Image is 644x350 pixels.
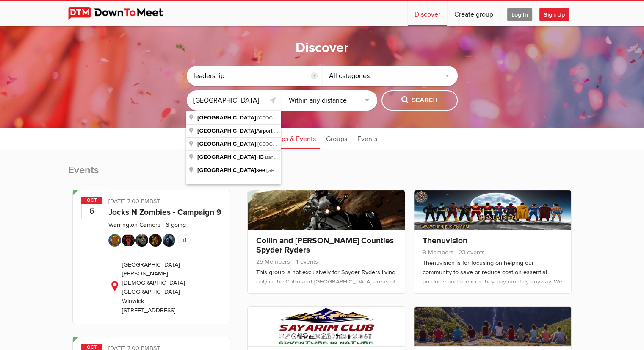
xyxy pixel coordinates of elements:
span: 9 Members [423,249,453,256]
span: [GEOGRAPHIC_DATA] [197,167,256,173]
a: Collin and [PERSON_NAME] Counties Spyder Ryders [256,236,394,255]
span: [GEOGRAPHIC_DATA] [257,115,306,120]
b: 6 [82,203,102,219]
span: Search [401,96,437,105]
a: Sign Up [539,1,576,26]
a: Groups & Events [263,128,320,149]
input: Search... [187,66,322,86]
img: Jason Bridgeman [149,234,162,247]
a: Jocks N Zombies - Campaign 9 [108,207,221,217]
span: Log In [507,8,532,21]
span: [GEOGRAPHIC_DATA], [GEOGRAPHIC_DATA] [257,142,357,147]
a: Create group [448,1,500,26]
h2: Groups [243,164,576,186]
span: 23 events [455,249,485,256]
span: Airport (ZRH) [197,128,290,134]
h1: Discover [296,39,349,57]
span: see [197,167,266,173]
a: Log In [500,1,539,26]
span: 25 Members [256,258,290,265]
span: Europe/London [149,197,160,205]
input: Location or ZIP-Code [187,90,282,111]
a: Discover [408,1,447,26]
span: Bahnhofplatz, [GEOGRAPHIC_DATA], [GEOGRAPHIC_DATA] [265,155,394,160]
img: DownToMeet [68,7,176,20]
span: [GEOGRAPHIC_DATA] [197,128,256,134]
span: [GEOGRAPHIC_DATA] [197,114,256,121]
span: [GEOGRAPHIC_DATA] [197,141,256,147]
span: 4 events [292,258,318,265]
span: [GEOGRAPHIC_DATA][PERSON_NAME] [DEMOGRAPHIC_DATA] [GEOGRAPHIC_DATA] Winwick [STREET_ADDRESS] [122,261,185,314]
span: +1 [178,234,191,247]
span: [GEOGRAPHIC_DATA] [197,154,256,160]
a: Events [353,128,381,149]
button: Search [381,90,458,111]
div: [DATE] 7:00 PM [108,197,221,208]
span: Sign Up [539,8,569,21]
img: Mark is to blame. [122,234,135,247]
img: DuncanE [135,234,148,247]
div: All categories [322,66,458,86]
img: Tez McArt [163,234,175,247]
span: HB [197,154,265,160]
a: Thenuvision [423,236,467,246]
h2: Events [68,164,235,186]
span: Oct [81,197,102,204]
img: Warrington Gamers Dave [108,234,121,247]
a: Warrington Gamers [108,221,160,228]
li: 6 going [162,221,186,228]
span: [GEOGRAPHIC_DATA] [266,168,315,173]
a: Groups [322,128,351,149]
